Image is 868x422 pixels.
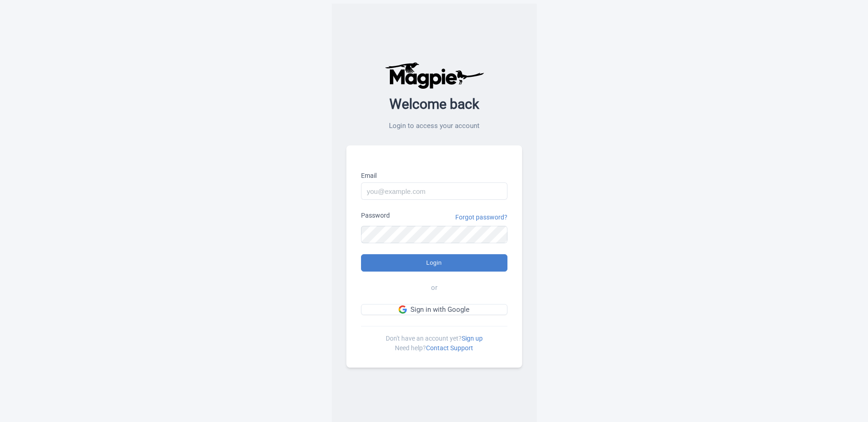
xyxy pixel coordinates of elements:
[346,96,522,112] h2: Welcome back
[361,304,507,315] a: Sign in with Google
[361,326,507,353] div: Don't have an account yet? Need help?
[399,305,407,314] img: google.svg
[431,283,437,293] span: or
[453,213,507,222] a: Forgot password?
[383,62,485,89] img: logo-ab69f6fb50320c5b225c76a69d11143b.png
[361,211,392,220] label: Password
[361,182,507,200] input: you@example.com
[361,171,507,181] label: Email
[461,335,485,342] a: Sign up
[426,344,475,352] a: Contact Support
[361,254,507,272] input: Login
[346,121,522,131] p: Login to access your account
